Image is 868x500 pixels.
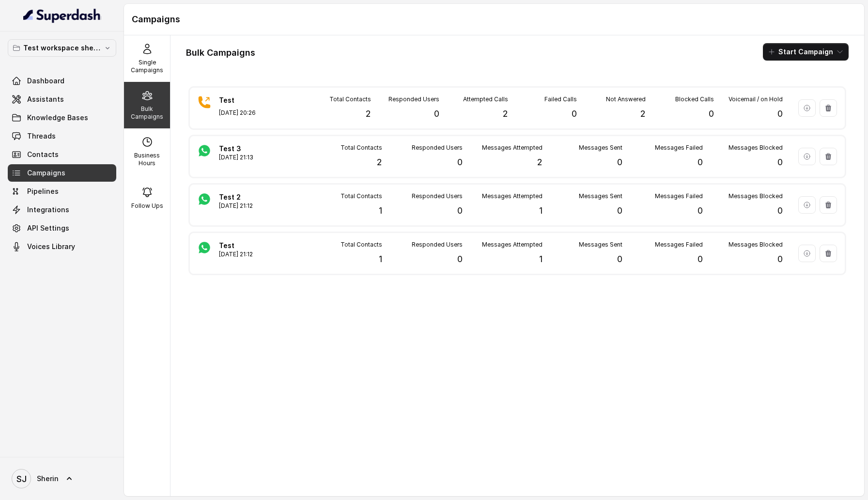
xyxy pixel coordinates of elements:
p: Responded Users [412,241,463,249]
p: Messages Sent [579,144,622,152]
p: Total Contacts [341,192,382,200]
p: 1 [539,252,542,266]
p: 0 [617,252,622,266]
p: Business Hours [128,152,166,167]
a: Knowledge Bases [8,109,116,126]
p: 2 [640,107,646,121]
p: Responded Users [388,95,439,103]
p: Responded Users [412,144,463,152]
p: [DATE] 21:12 [219,202,287,210]
p: 2 [503,107,508,121]
p: 0 [777,156,783,169]
a: Dashboard [8,72,116,90]
p: Messages Attempted [482,192,542,200]
p: Messages Failed [655,241,703,249]
a: Voices Library [8,238,116,255]
p: Test 2 [219,192,287,202]
a: Sherin [8,465,116,492]
img: light.svg [23,8,101,23]
p: Messages Sent [579,192,622,200]
a: Integrations [8,201,116,219]
p: Voicemail / on Hold [728,95,783,103]
p: Not Answered [606,95,646,103]
p: 0 [709,107,714,121]
p: Total Contacts [329,95,371,103]
p: 0 [777,204,783,218]
a: API Settings [8,219,116,237]
p: Follow Ups [131,202,163,210]
span: Pipelines [27,187,59,196]
a: Assistants [8,91,116,108]
p: Messages Attempted [482,144,542,152]
p: 0 [617,204,622,218]
h1: Bulk Campaigns [186,45,255,61]
text: SJ [16,474,27,484]
p: Total Contacts [341,241,382,249]
p: [DATE] 21:13 [219,154,287,161]
p: Test [219,241,287,250]
p: Messages Failed [655,192,703,200]
p: 0 [434,107,439,121]
p: Messages Attempted [482,241,542,249]
p: Messages Blocked [728,241,783,249]
p: 0 [457,156,463,169]
span: Sherin [37,474,59,484]
p: Bulk Campaigns [128,105,166,121]
p: [DATE] 21:12 [219,250,287,258]
p: Blocked Calls [675,95,714,103]
p: Single Campaigns [128,59,166,74]
a: Pipelines [8,183,116,200]
p: 2 [377,156,382,169]
p: Test [219,95,287,105]
p: Total Contacts [341,144,382,152]
p: 0 [697,252,703,266]
p: Test 3 [219,144,287,154]
p: 1 [379,204,382,218]
p: Test workspace sherin - limits of workspace naming [23,42,101,54]
span: Assistants [27,94,64,104]
p: Failed Calls [544,95,577,103]
p: Messages Sent [579,241,622,249]
p: 0 [457,252,463,266]
p: 2 [537,156,542,169]
span: Contacts [27,150,59,159]
p: 0 [457,204,463,218]
p: Messages Blocked [728,144,783,152]
p: Responded Users [412,192,463,200]
span: Campaigns [27,168,65,178]
span: Dashboard [27,76,64,86]
button: Start Campaign [763,43,849,61]
a: Contacts [8,146,116,163]
span: Threads [27,131,56,141]
p: 1 [379,252,382,266]
p: 0 [777,107,783,121]
p: Messages Blocked [728,192,783,200]
span: Voices Library [27,242,75,251]
a: Threads [8,127,116,145]
span: Knowledge Bases [27,113,88,123]
span: Integrations [27,205,69,215]
p: 0 [697,204,703,218]
span: API Settings [27,223,69,233]
p: Messages Failed [655,144,703,152]
h1: Campaigns [132,12,856,27]
p: 0 [617,156,622,169]
p: 2 [366,107,371,121]
p: 0 [697,156,703,169]
p: Attempted Calls [463,95,508,103]
p: [DATE] 20:26 [219,109,287,117]
button: Test workspace sherin - limits of workspace naming [8,39,116,57]
a: Campaigns [8,164,116,182]
p: 1 [539,204,542,218]
p: 0 [777,252,783,266]
p: 0 [572,107,577,121]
